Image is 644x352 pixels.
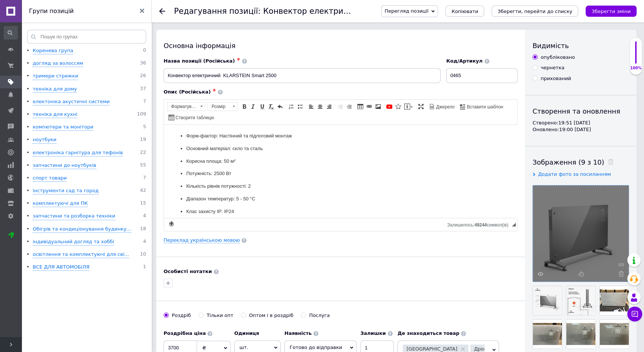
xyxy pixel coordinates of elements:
i: Зберегти, перейти до списку [498,9,572,14]
font: Клас захисту IP: IP24 [22,84,70,89]
i: Зберегти зміни [592,9,631,14]
a: Вставити/Редагувати посилання (Ctrl+L) [365,102,373,111]
div: Обігрів та кондиціонування будинку... [33,226,131,233]
div: Коренева група [33,47,73,54]
div: Створено: 19:51 [DATE] [532,120,629,126]
a: Збільшити відступ [345,102,353,111]
div: прихований [541,75,571,82]
a: Створити таблицю [167,113,215,121]
div: освітлення та комплектуючі для сві... [33,251,129,258]
span: Потягніть для зміни розмірів [512,223,516,226]
b: Одиниця [234,330,259,336]
h1: Редагування позиції: Конвектор електричний KLARSTEIN Smart 2500 [174,7,457,16]
div: ноутбуки [33,136,57,143]
div: інструменти сад та город [33,187,99,194]
font: Діапазон температур: 5 - 50 °C [22,71,91,77]
a: По правому краю [325,102,333,111]
span: Розмір [208,102,230,111]
span: Назва позиції (Російська) [164,58,235,64]
div: електроніка гарнітура для тефонів [33,149,123,156]
b: Залишки [360,330,386,336]
a: Підкреслений (Ctrl+U) [258,102,266,111]
a: Повернути (Ctrl+Z) [276,102,284,111]
span: Перегляд позиції [384,8,428,14]
span: 15 [140,200,146,207]
div: індивідуальний догляд та хоббі [33,238,114,245]
span: Створити таблицю [174,115,214,121]
font: Основний матеріал: скло та сталь [22,21,99,26]
div: 100% Якість заповнення [629,37,642,75]
b: Особисті нотатки [164,269,212,274]
a: Таблиця [356,102,364,111]
span: [GEOGRAPHIC_DATA] [406,346,457,351]
div: тримери стрижки [33,73,78,80]
div: Видимість [532,41,629,50]
div: Повернутися назад [159,8,165,14]
div: Роздріб [172,312,191,319]
b: Наявність [284,330,312,336]
div: догляд за волоссям [33,60,83,67]
button: Зберегти, перейти до списку [492,6,578,17]
div: компютери та монітори [33,124,93,131]
a: Форматування [167,102,205,111]
div: Зображення (9 з 10) [532,158,629,167]
a: По лівому краю [307,102,315,111]
b: Роздрібна ціна [164,330,206,336]
a: Додати відео з YouTube [385,102,393,111]
span: Джерело [435,104,455,110]
span: 49244 [474,222,487,228]
a: Вставити іконку [394,102,402,111]
a: Джерело [428,102,456,111]
a: Вставити повідомлення [403,102,414,111]
span: 36 [140,60,146,67]
a: Курсив (Ctrl+I) [249,102,257,111]
a: Вставити/видалити маркований список [296,102,304,111]
font: Кількість рівнів потужності: 2 [22,58,87,64]
span: Форматування [167,102,198,111]
span: 0 [143,47,146,54]
a: Вставити/видалити нумерований список [287,102,295,111]
div: запчастини та розборка техніки [33,213,115,220]
div: Тільки опт [207,312,234,319]
span: 7 [143,98,146,105]
span: 5 [143,124,146,131]
a: Вставити шаблон [459,102,505,111]
span: 37 [140,86,146,93]
b: Де знаходиться товар [397,330,459,336]
font: Форм-фактор: Настінний та підлоговий монтаж [22,8,128,14]
span: ✱ [213,88,216,93]
span: Код/Артикул [446,58,483,64]
span: 7 [143,175,146,182]
input: Наприклад, H&M жіноча сукня зелена 38 розмір вечірня максі з блискітками [164,68,441,83]
span: Дрогобич [474,346,498,351]
div: запчастини до ноутбуків [33,162,96,169]
div: опубліковано [541,54,575,61]
div: Кiлькiсть символiв [447,221,512,228]
span: Додати фото за посиланням [538,171,611,177]
div: Оновлено: 19:00 [DATE] [532,126,629,133]
font: Корисна площа: 50 м² [22,34,71,39]
span: Вставити шаблон [466,104,503,110]
span: 55 [140,162,146,169]
span: 4 [143,238,146,245]
div: Основна інформація [164,41,518,50]
div: ВСЕ ДЛЯ АВТОМОБІЛЯ [33,264,89,271]
span: ✱ [237,57,240,62]
button: Чат з покупцем [627,307,642,321]
a: Жирний (Ctrl+B) [240,102,248,111]
a: Зменшити відступ [336,102,344,111]
a: Зробити резервну копію зараз [167,220,176,228]
span: 22 [140,149,146,156]
div: 100% [630,66,642,71]
button: Зберегти зміни [586,6,637,17]
span: 42 [140,187,146,194]
a: Видалити форматування [267,102,275,111]
div: чернетка [541,64,564,71]
span: 10 [140,251,146,258]
span: 1 [143,264,146,271]
iframe: Редактор, 6ABFFA1B-8047-4D80-BE79-79323E4370EC [164,125,517,218]
div: Створення та оновлення [532,107,629,116]
a: Зображення [374,102,382,111]
div: електоніка акустичні системи [33,98,110,105]
span: Копіювати [451,9,478,14]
